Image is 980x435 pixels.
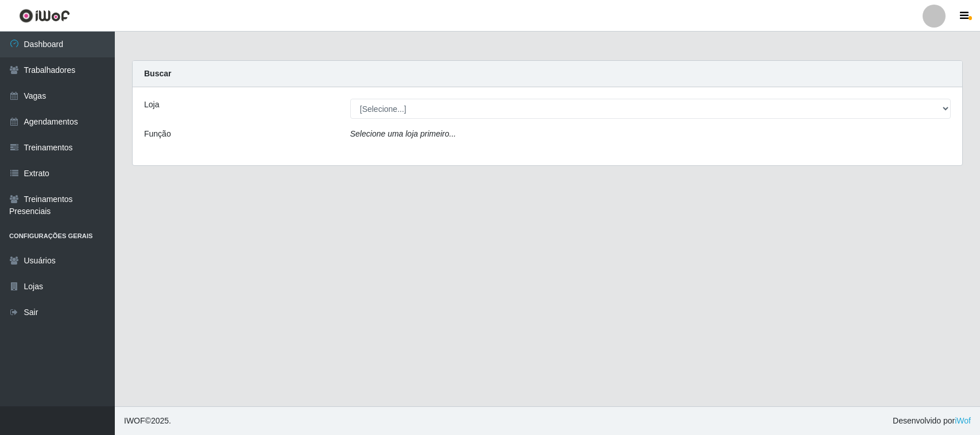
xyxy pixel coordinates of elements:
[124,416,145,425] span: IWOF
[955,416,971,425] a: iWof
[124,415,171,427] span: © 2025 .
[350,129,456,138] i: Selecione uma loja primeiro...
[144,69,171,78] strong: Buscar
[144,128,171,140] label: Função
[19,9,70,23] img: CoreUI Logo
[893,415,971,427] span: Desenvolvido por
[144,99,159,111] label: Loja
